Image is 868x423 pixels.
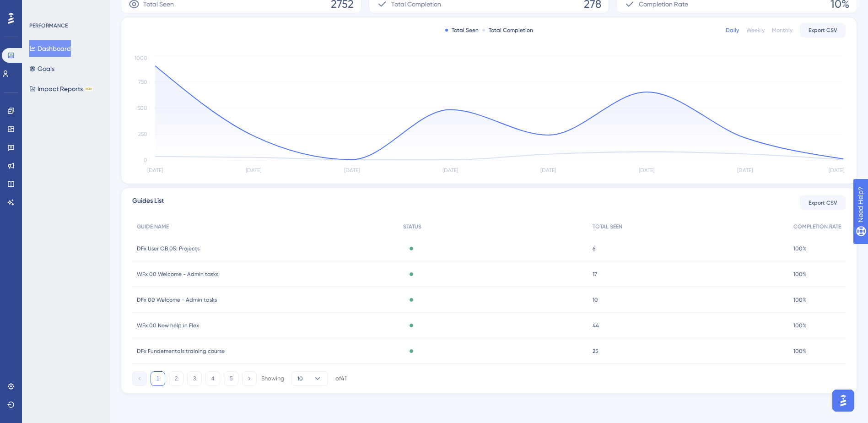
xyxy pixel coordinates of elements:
span: GUIDE NAME [137,223,169,230]
span: Export CSV [809,199,837,206]
tspan: 0 [144,157,147,163]
button: Export CSV [800,23,846,38]
tspan: [DATE] [639,167,654,174]
button: Impact ReportsBETA [29,81,93,97]
tspan: 250 [138,131,147,137]
tspan: 500 [137,105,147,111]
button: 4 [205,371,220,386]
span: Export CSV [809,27,837,34]
button: 1 [151,371,165,386]
tspan: 1000 [135,55,147,61]
span: DFx Fundementals training course [137,347,225,355]
span: 6 [593,245,595,252]
tspan: [DATE] [442,167,458,174]
span: STATUS [403,223,421,230]
span: 10 [593,296,598,304]
tspan: [DATE] [737,167,753,174]
button: 2 [169,371,183,386]
div: Weekly [746,27,765,34]
span: WFx 00 New help in Flex [137,322,199,329]
tspan: [DATE] [246,167,261,174]
div: Total Completion [482,27,533,34]
span: 10 [297,375,303,382]
span: 44 [593,322,599,329]
div: Daily [726,27,739,34]
span: 100% [793,245,807,252]
div: Monthly [772,27,793,34]
button: Export CSV [800,195,846,210]
button: Dashboard [29,40,71,57]
span: DFx 00 Welcome - Admin tasks [137,296,217,304]
button: 5 [224,371,238,386]
tspan: [DATE] [147,167,163,174]
span: 100% [793,296,807,304]
tspan: 750 [138,79,147,85]
span: Guides List [132,195,164,210]
span: TOTAL SEEN [593,223,622,230]
span: COMPLETION RATE [793,223,841,230]
tspan: [DATE] [829,167,844,174]
span: 17 [593,271,597,278]
button: 3 [187,371,202,386]
span: 100% [793,271,807,278]
div: Total Seen [445,27,479,34]
iframe: UserGuiding AI Assistant Launcher [830,387,857,414]
span: 100% [793,322,807,329]
tspan: [DATE] [540,167,556,174]
tspan: [DATE] [344,167,360,174]
button: Goals [29,60,54,77]
span: DFx User OB 05: Projects [137,245,199,252]
button: 10 [291,371,328,386]
span: 25 [593,347,598,355]
div: BETA [85,87,93,91]
div: PERFORMANCE [29,22,68,29]
span: WFx 00 Welcome - Admin tasks [137,271,218,278]
span: 100% [793,347,807,355]
span: Need Help? [22,2,57,13]
div: Showing [261,374,284,383]
div: of 41 [335,374,346,383]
